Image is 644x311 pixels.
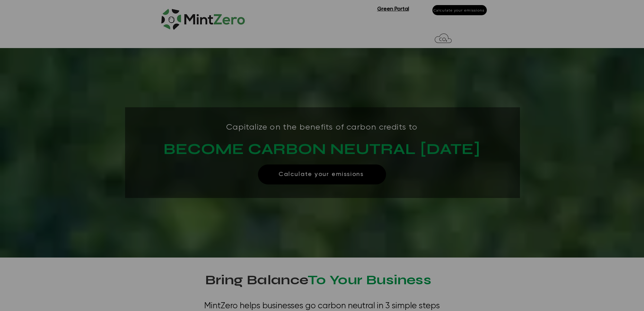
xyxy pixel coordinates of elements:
[432,5,487,15] a: Calculate your emissions
[377,6,409,12] span: Green Portal
[226,123,418,131] span: Capitalize on the benefits of carbon credits to
[258,164,386,184] a: Calculate your emissions
[160,3,247,32] img: fgfdg.jpg
[377,5,409,12] a: Green Portal
[279,171,364,178] span: Calculate your emissions
[205,272,308,288] span: Bring Balance
[204,302,440,310] span: MintZero helps businesses go carbon neutral in 3 simple steps
[164,140,480,158] span: BECOME CARBON NEUTRAL [DATE]
[308,272,431,288] span: To Your Business
[433,8,484,13] span: Calculate your emissions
